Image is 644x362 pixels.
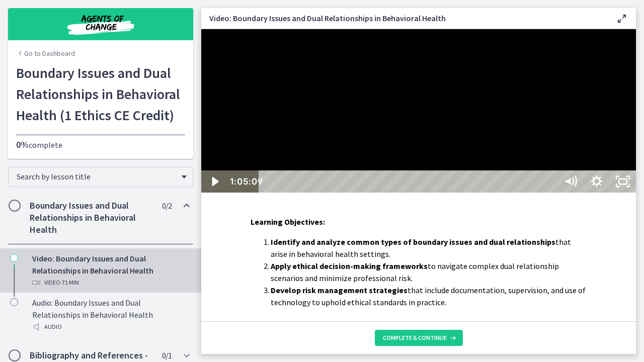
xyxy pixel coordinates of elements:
[32,252,189,289] div: Video: Boundary Issues and Dual Relationships in Behavioral Health
[271,285,408,295] strong: Develop risk management strategies
[356,141,382,163] button: Mute
[17,171,177,182] span: Search by lesson title
[271,284,587,308] li: that include documentation, supervision, and use of technology to uphold ethical standards in pra...
[162,200,172,212] span: 0 / 2
[271,260,587,284] li: to navigate complex dual relationship scenarios and minimize professional risk.
[375,330,463,346] button: Complete & continue
[40,12,161,36] img: Agents of Change
[382,141,409,163] button: Show settings menu
[16,48,75,58] a: Go to Dashboard
[32,321,189,333] div: Audio
[30,200,152,236] h2: Boundary Issues and Dual Relationships in Behavioral Health
[32,277,189,289] div: Video
[409,141,435,163] button: Unfullscreen
[32,297,189,333] div: Audio: Boundary Issues and Dual Relationships in Behavioral Health
[16,62,185,126] h1: Boundary Issues and Dual Relationships in Behavioral Health (1 Ethics CE Credit)
[8,167,193,187] div: Search by lesson title
[271,237,555,247] strong: Identify and analyze common types of boundary issues and dual relationships
[201,29,636,193] iframe: Video Lesson
[383,334,447,342] span: Complete & continue
[271,236,587,260] li: that arise in behavioral health settings.
[60,277,79,289] span: · 71 min
[271,261,428,271] strong: Apply ethical decision-making frameworks
[162,349,172,361] span: 0 / 1
[16,139,185,151] p: complete
[209,12,600,24] h3: Video: Boundary Issues and Dual Relationships in Behavioral Health
[251,217,325,227] span: Learning Objectives:
[16,139,29,150] span: 0%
